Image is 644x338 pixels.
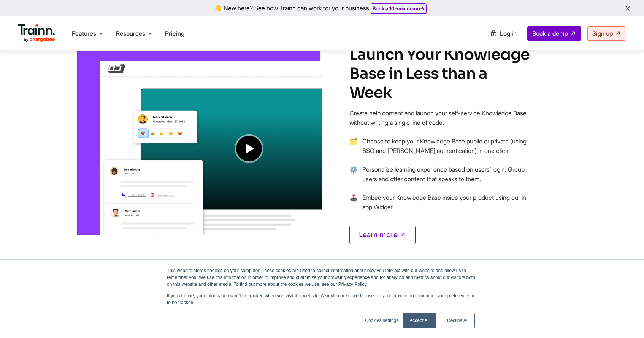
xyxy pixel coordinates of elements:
p: Embed your Knowledge Base inside your product using our in-app Widget. [362,193,532,212]
span: Log in [500,30,517,37]
img: Group videos into a Video Hub [76,29,322,235]
a: Accept All [403,313,436,328]
p: This website stores cookies on your computer. These cookies are used to collect information about... [167,267,477,288]
div: 👋 New here? See how Trainn can work for your business. [5,5,639,12]
h4: Launch Your Knowledge Base in Less than a Week [349,45,532,102]
span: Resources [116,29,145,38]
a: Log in [485,27,521,40]
span: → [349,137,358,165]
span: → [349,193,358,221]
span: Book a demo [532,30,568,37]
a: Pricing [165,30,184,37]
a: Decline All [441,313,475,328]
p: Personalize learning experience based on users’ login. Group users and offer content that speaks ... [362,165,532,184]
a: Sign up [587,26,626,41]
a: Cookies settings [365,317,398,324]
a: Book a 10-min demo→ [373,5,425,11]
a: Book a demo [527,26,581,41]
p: Choose to keep your Knowledge Base public or private (using SSO and [PERSON_NAME] authentication)... [362,137,532,156]
a: Learn more [349,226,416,244]
span: → [349,165,358,193]
p: If you decline, your information won’t be tracked when you visit this website. A single cookie wi... [167,292,477,306]
b: Book a 10-min demo [373,5,420,11]
p: Create help content and launch your self-service Knowledge Base without writing a single line of ... [349,108,532,128]
img: Trainn Logo [18,24,55,42]
span: Features [72,29,96,38]
span: Sign up [592,30,613,37]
